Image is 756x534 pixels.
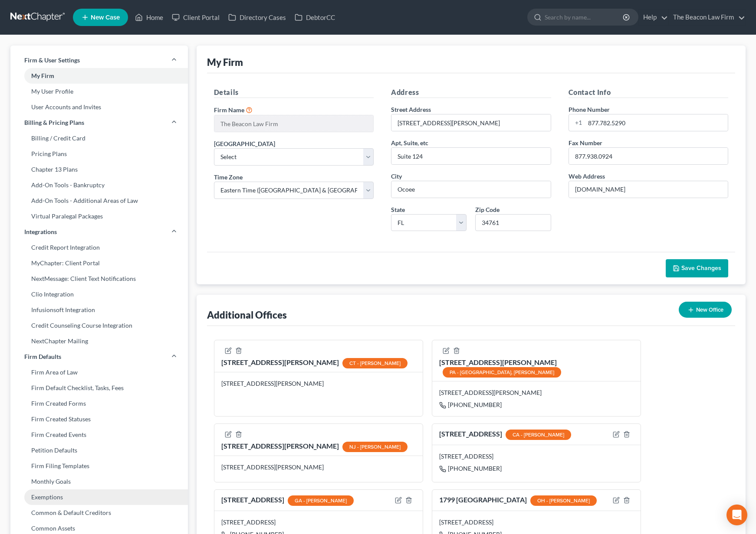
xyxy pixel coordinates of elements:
[669,10,745,25] a: The Beacon Law Firm
[439,429,571,440] div: [STREET_ADDRESS]
[214,87,374,98] h5: Details
[10,411,188,427] a: Firm Created Statuses
[224,10,290,25] a: Directory Cases
[475,205,500,214] label: Zip Code
[10,333,188,349] a: NextChapter Mailing
[24,352,61,361] span: Firm Defaults
[439,495,597,506] div: 1799 [GEOGRAPHIC_DATA]
[10,271,188,287] a: NextMessage: Client Text Notifications
[131,10,168,25] a: Home
[569,114,585,131] div: +1
[391,114,551,131] input: Enter address...
[10,489,188,505] a: Exemptions
[10,84,188,99] a: My User Profile
[24,118,84,127] span: Billing & Pricing Plans
[443,367,561,378] div: PA - [GEOGRAPHIC_DATA], [PERSON_NAME]
[214,115,374,132] input: Enter name...
[10,240,188,255] a: Credit Report Integration
[10,287,188,302] a: Clio Integration
[10,177,188,193] a: Add-On Tools - Bankruptcy
[214,173,243,182] label: Time Zone
[448,401,502,408] span: [PHONE_NUMBER]
[214,139,275,148] label: [GEOGRAPHIC_DATA]
[221,495,354,506] div: [STREET_ADDRESS]
[221,358,408,368] div: [STREET_ADDRESS][PERSON_NAME]
[545,9,624,25] input: Search by name...
[221,379,416,388] div: [STREET_ADDRESS][PERSON_NAME]
[391,181,551,198] input: Enter city...
[10,130,188,146] a: Billing / Credit Card
[24,228,57,236] span: Integrations
[221,518,416,527] div: [STREET_ADDRESS]
[681,264,721,272] span: Save Changes
[448,465,502,472] span: [PHONE_NUMBER]
[391,205,405,214] label: State
[569,138,602,147] label: Fax Number
[221,441,408,452] div: [STREET_ADDRESS][PERSON_NAME]
[679,302,732,318] button: New Office
[530,495,597,506] div: OH - [PERSON_NAME]
[10,380,188,396] a: Firm Default Checklist, Tasks, Fees
[439,518,634,527] div: [STREET_ADDRESS]
[439,388,634,397] div: [STREET_ADDRESS][PERSON_NAME]
[439,358,634,378] div: [STREET_ADDRESS][PERSON_NAME]
[214,106,244,114] span: Firm Name
[391,87,551,98] h5: Address
[10,162,188,177] a: Chapter 13 Plans
[10,474,188,489] a: Monthly Goals
[10,208,188,224] a: Virtual Paralegal Packages
[569,87,729,98] h5: Contact Info
[10,443,188,458] a: Petition Defaults
[391,172,402,181] label: City
[10,427,188,443] a: Firm Created Events
[10,458,188,474] a: Firm Filing Templates
[391,105,431,114] label: Street Address
[91,14,120,21] span: New Case
[207,56,243,68] div: My Firm
[168,10,224,25] a: Client Portal
[10,396,188,411] a: Firm Created Forms
[569,172,605,181] label: Web Address
[10,505,188,521] a: Common & Default Creditors
[10,349,188,365] a: Firm Defaults
[290,10,339,25] a: DebtorCC
[10,52,188,68] a: Firm & User Settings
[10,365,188,380] a: Firm Area of Law
[391,138,428,147] label: Apt, Suite, etc
[391,148,551,164] input: (optional)
[10,99,188,115] a: User Accounts and Invites
[506,430,571,440] div: CA - [PERSON_NAME]
[342,358,408,368] div: CT - [PERSON_NAME]
[10,318,188,333] a: Credit Counseling Course Integration
[569,105,610,114] label: Phone Number
[10,68,188,84] a: My Firm
[475,214,551,231] input: XXXXX
[639,10,668,25] a: Help
[10,193,188,208] a: Add-On Tools - Additional Areas of Law
[207,309,287,321] div: Additional Offices
[10,146,188,162] a: Pricing Plans
[569,148,728,164] input: Enter fax...
[10,224,188,240] a: Integrations
[288,495,354,506] div: GA - [PERSON_NAME]
[24,56,80,65] span: Firm & User Settings
[569,181,728,198] input: Enter web address....
[221,463,416,472] div: [STREET_ADDRESS][PERSON_NAME]
[342,442,408,452] div: NJ - [PERSON_NAME]
[10,115,188,130] a: Billing & Pricing Plans
[10,302,188,318] a: Infusionsoft Integration
[666,259,728,277] button: Save Changes
[439,452,634,461] div: [STREET_ADDRESS]
[10,255,188,271] a: MyChapter: Client Portal
[585,114,728,131] input: Enter phone...
[726,505,747,525] div: Open Intercom Messenger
